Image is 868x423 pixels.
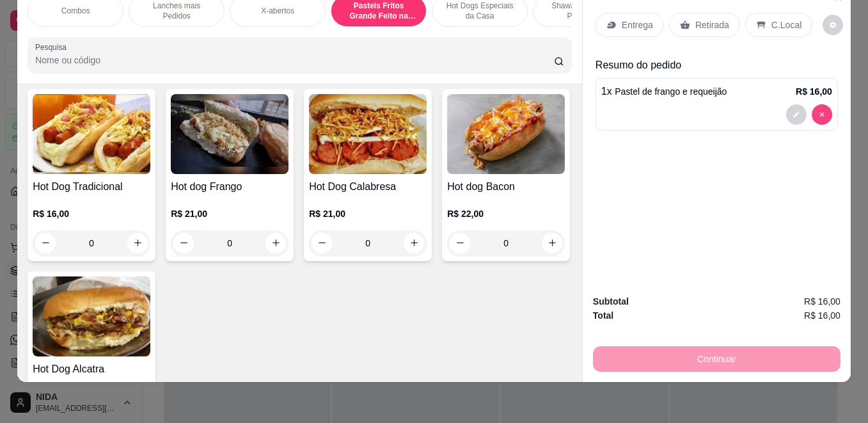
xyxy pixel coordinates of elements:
span: R$ 16,00 [804,294,840,308]
img: product-image [171,94,288,174]
button: decrease-product-quantity [823,15,843,35]
p: R$ 16,00 [33,207,150,220]
h4: Hot Dog Alcatra [33,362,150,377]
p: Hot Dogs Especiais da Casa [443,1,517,21]
img: product-image [33,276,150,356]
p: C.Local [771,19,801,31]
span: R$ 16,00 [804,308,840,323]
p: R$ 21,00 [309,207,427,220]
strong: Total [593,310,613,321]
p: Retirada [695,19,729,31]
p: R$ 22,00 [447,207,565,220]
p: Entrega [622,19,653,31]
p: Combos [61,6,90,16]
p: Resumo do pedido [596,58,838,73]
img: product-image [447,94,565,174]
p: X-abertos [261,6,294,16]
p: Lanches mais Pedidos [139,1,214,21]
img: product-image [33,94,150,174]
p: R$ 21,00 [171,207,288,220]
label: Pesquisa [35,42,71,52]
button: decrease-product-quantity [786,104,807,125]
h4: Hot dog Bacon [447,179,565,195]
input: Pesquisa [35,54,554,67]
button: decrease-product-quantity [812,104,832,125]
h4: Hot Dog Calabresa [309,179,427,195]
img: product-image [309,94,427,174]
span: Pastel de frango e requeijão [615,86,727,97]
h4: Hot Dog Tradicional [33,179,150,195]
strong: Subtotal [593,296,629,307]
p: R$ 16,00 [796,85,832,98]
p: 1 x [601,84,727,99]
h4: Hot dog Frango [171,179,288,195]
p: Shawarmas mais Pedidos [544,1,618,21]
p: Pasteis Fritos Grande Feito na Hora [342,1,416,21]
